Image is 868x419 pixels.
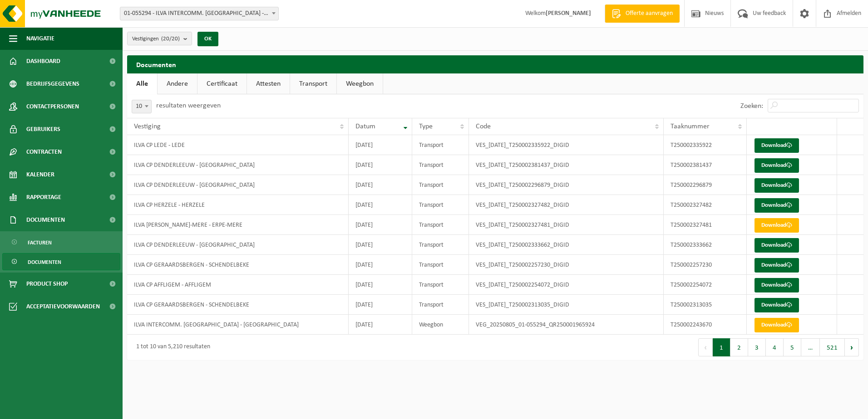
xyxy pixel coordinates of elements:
[664,175,747,195] td: T250002296879
[337,73,383,94] a: Weegbon
[127,32,192,45] button: Vestigingen(20/20)
[349,175,412,195] td: [DATE]
[755,138,799,153] a: Download
[755,298,799,312] a: Download
[26,50,60,73] span: Dashboard
[412,215,469,235] td: Transport
[623,9,675,18] span: Offerte aanvragen
[349,235,412,255] td: [DATE]
[26,186,61,209] span: Rapportage
[671,123,710,130] span: Taaknummer
[158,73,197,94] a: Andere
[120,7,278,20] span: 01-055294 - ILVA INTERCOMM. EREMBODEGEM - EREMBODEGEM
[349,295,412,315] td: [DATE]
[469,175,664,195] td: VES_[DATE]_T250002296879_DIGID
[820,338,845,356] button: 521
[161,36,180,42] count: (20/20)
[469,215,664,235] td: VES_[DATE]_T250002327481_DIGID
[664,235,747,255] td: T250002333662
[755,318,799,332] a: Download
[127,315,349,335] td: ILVA INTERCOMM. [GEOGRAPHIC_DATA] - [GEOGRAPHIC_DATA]
[412,195,469,215] td: Transport
[132,32,180,46] span: Vestigingen
[290,73,336,94] a: Transport
[664,155,747,175] td: T250002381437
[412,235,469,255] td: Transport
[26,273,68,295] span: Product Shop
[349,155,412,175] td: [DATE]
[664,135,747,155] td: T250002335922
[664,195,747,215] td: T250002327482
[412,275,469,295] td: Transport
[26,295,100,318] span: Acceptatievoorwaarden
[755,218,799,233] a: Download
[755,158,799,173] a: Download
[546,10,591,17] strong: [PERSON_NAME]
[127,215,349,235] td: ILVA [PERSON_NAME]-MERE - ERPE-MERE
[469,155,664,175] td: VES_[DATE]_T250002381437_DIGID
[469,315,664,335] td: VEG_20250805_01-055294_QR250001965924
[26,95,79,118] span: Contactpersonen
[730,338,748,356] button: 2
[26,163,54,186] span: Kalender
[349,255,412,275] td: [DATE]
[766,338,784,356] button: 4
[664,295,747,315] td: T250002313035
[755,238,799,253] a: Download
[755,198,799,213] a: Download
[740,102,763,110] label: Zoeken:
[26,118,60,141] span: Gebruikers
[469,235,664,255] td: VES_[DATE]_T250002333662_DIGID
[127,235,349,255] td: ILVA CP DENDERLEEUW - [GEOGRAPHIC_DATA]
[120,7,279,20] span: 01-055294 - ILVA INTERCOMM. EREMBODEGEM - EREMBODEGEM
[664,215,747,235] td: T250002327481
[469,295,664,315] td: VES_[DATE]_T250002313035_DIGID
[349,275,412,295] td: [DATE]
[412,135,469,155] td: Transport
[412,155,469,175] td: Transport
[469,255,664,275] td: VES_[DATE]_T250002257230_DIGID
[127,135,349,155] td: ILVA CP LEDE - LEDE
[26,141,62,163] span: Contracten
[127,155,349,175] td: ILVA CP DENDERLEEUW - [GEOGRAPHIC_DATA]
[349,135,412,155] td: [DATE]
[349,195,412,215] td: [DATE]
[134,123,161,130] span: Vestiging
[127,55,863,73] h2: Documenten
[132,100,151,113] span: 10
[355,123,375,130] span: Datum
[127,195,349,215] td: ILVA CP HERZELE - HERZELE
[713,338,730,356] button: 1
[349,215,412,235] td: [DATE]
[127,255,349,275] td: ILVA CP GERAARDSBERGEN - SCHENDELBEKE
[698,338,713,356] button: Previous
[127,73,157,94] a: Alle
[755,258,799,273] a: Download
[748,338,766,356] button: 3
[132,100,152,113] span: 10
[664,315,747,335] td: T250002243670
[197,73,247,94] a: Certificaat
[664,275,747,295] td: T250002254072
[469,135,664,155] td: VES_[DATE]_T250002335922_DIGID
[197,32,218,46] button: OK
[469,195,664,215] td: VES_[DATE]_T250002327482_DIGID
[664,255,747,275] td: T250002257230
[156,102,221,109] label: resultaten weergeven
[28,234,52,251] span: Facturen
[26,73,79,95] span: Bedrijfsgegevens
[2,253,120,270] a: Documenten
[127,175,349,195] td: ILVA CP DENDERLEEUW - [GEOGRAPHIC_DATA]
[127,275,349,295] td: ILVA CP AFFLIGEM - AFFLIGEM
[132,339,210,356] div: 1 tot 10 van 5,210 resultaten
[419,123,433,130] span: Type
[28,253,61,271] span: Documenten
[26,27,54,50] span: Navigatie
[127,295,349,315] td: ILVA CP GERAARDSBERGEN - SCHENDELBEKE
[412,315,469,335] td: Weegbon
[845,338,859,356] button: Next
[247,73,290,94] a: Attesten
[2,234,120,251] a: Facturen
[755,178,799,193] a: Download
[476,123,491,130] span: Code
